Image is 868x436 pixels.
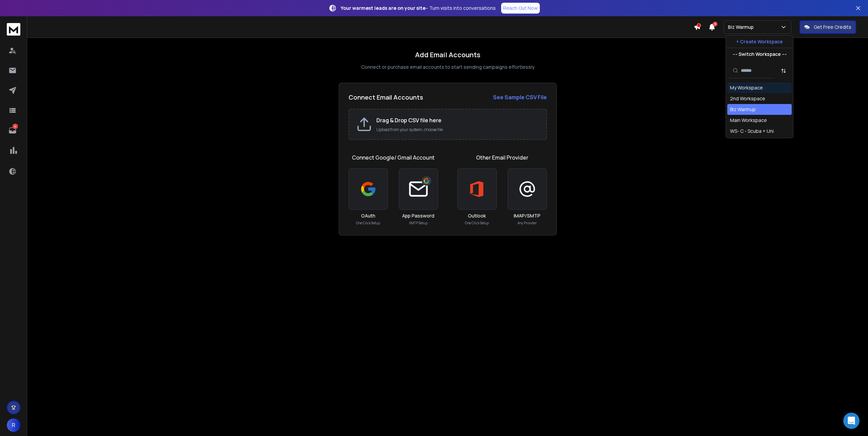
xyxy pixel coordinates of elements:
[730,117,767,124] div: Main Workspace
[6,124,19,137] a: 4
[352,153,435,162] h1: Connect Google/ Gmail Account
[341,5,426,11] strong: Your warmest leads are on your site
[501,3,540,14] a: Reach Out Now
[843,413,860,429] div: Open Intercom Messenger
[503,5,538,12] p: Reach Out Now
[726,36,793,48] button: + Create Workspace
[7,418,20,432] button: R
[730,95,765,102] div: 2nd Workspace
[814,24,851,30] p: Get Free Credits
[730,84,763,91] div: My Workspace
[341,5,496,12] p: – Turn visits into conversations
[465,221,489,226] p: One Click Setup
[349,92,423,102] h2: Connect Email Accounts
[402,212,434,219] h3: App Password
[13,124,18,129] p: 4
[361,64,534,70] p: Connect or purchase email accounts to start sending campaigns effortlessly
[356,221,380,226] p: One Click Setup
[517,221,537,226] p: Any Provider
[800,20,856,34] button: Get Free Credits
[493,93,547,101] a: See Sample CSV File
[376,127,539,132] p: Upload from your system, choose file
[409,221,428,226] p: SMTP Setup
[415,50,480,60] h1: Add Email Accounts
[493,94,547,101] strong: See Sample CSV File
[514,212,540,219] h3: IMAP/SMTP
[728,24,756,30] p: Biz Warmup
[730,128,774,134] div: WS- C - Scuba + Uni
[376,116,539,124] h2: Drag & Drop CSV file here
[733,51,787,58] p: --- Switch Workspace ---
[476,153,528,162] h1: Other Email Provider
[730,106,756,113] div: Biz Warmup
[713,22,717,26] span: 3
[468,212,486,219] h3: Outlook
[736,38,783,45] p: + Create Workspace
[7,23,20,36] img: logo
[361,212,375,219] h3: OAuth
[777,64,790,78] button: Sort by Sort A-Z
